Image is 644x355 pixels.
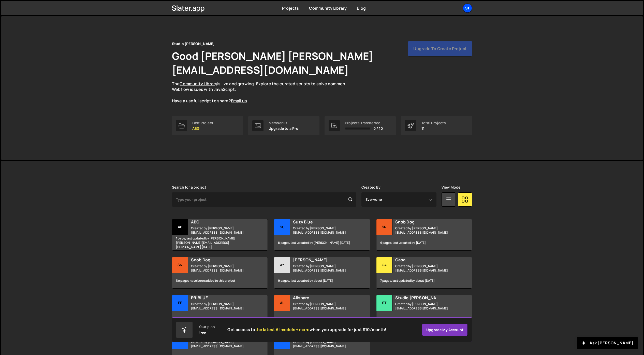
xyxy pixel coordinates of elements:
[293,340,354,348] small: Created by [PERSON_NAME][EMAIL_ADDRESS][DOMAIN_NAME]
[191,257,252,263] h2: Snob Dog
[395,302,457,310] small: Created by [PERSON_NAME][EMAIL_ADDRESS][DOMAIN_NAME]
[191,295,252,301] h2: EffiBLUE
[274,295,370,326] a: Al Allshare Created by [PERSON_NAME][EMAIL_ADDRESS][DOMAIN_NAME] 13 pages, last updated by [DATE]
[422,324,468,336] a: Upgrade my account
[345,121,383,125] div: Projects Transferred
[274,273,370,288] div: 9 pages, last updated by about [DATE]
[192,126,213,131] p: ABG
[172,235,268,250] div: 1 page, last updated by [PERSON_NAME] [PERSON_NAME][EMAIL_ADDRESS][DOMAIN_NAME] [DATE]
[293,226,354,235] small: Created by [PERSON_NAME][EMAIL_ADDRESS][DOMAIN_NAME]
[172,295,268,326] a: Ef EffiBLUE Created by [PERSON_NAME][EMAIL_ADDRESS][DOMAIN_NAME] 9 pages, last updated by [DATE]
[274,219,290,235] div: Su
[376,311,472,326] div: 6 pages, last updated by [DATE]
[172,49,426,77] h1: Good [PERSON_NAME] [PERSON_NAME][EMAIL_ADDRESS][DOMAIN_NAME]
[269,126,299,131] p: Upgrade to a Pro
[309,5,347,11] a: Community Library
[192,121,213,125] div: Last Project
[463,4,472,13] a: St
[199,325,215,329] div: Your plan
[191,302,252,310] small: Created by [PERSON_NAME][EMAIL_ADDRESS][DOMAIN_NAME]
[191,264,252,273] small: Created by [PERSON_NAME][EMAIL_ADDRESS][DOMAIN_NAME]
[172,185,206,189] label: Search for a project
[395,295,457,301] h2: Studio [PERSON_NAME]
[269,121,299,125] div: Member ID
[282,5,299,11] a: Projects
[172,257,268,289] a: Sn Snob Dog Created by [PERSON_NAME][EMAIL_ADDRESS][DOMAIN_NAME] No pages have been added to this...
[172,311,268,326] div: 9 pages, last updated by [DATE]
[395,219,457,225] h2: Snob Dog
[191,226,252,235] small: Created by [PERSON_NAME][EMAIL_ADDRESS][DOMAIN_NAME]
[395,257,457,263] h2: Gapa
[172,257,188,273] div: Sn
[293,264,354,273] small: Created by [PERSON_NAME][EMAIL_ADDRESS][DOMAIN_NAME]
[376,219,472,251] a: Sn Snob Dog Created by [PERSON_NAME][EMAIL_ADDRESS][DOMAIN_NAME] 6 pages, last updated by [DATE]
[293,295,354,301] h2: Allshare
[577,337,638,349] button: Ask [PERSON_NAME]
[361,185,381,189] label: Created By
[274,311,370,326] div: 13 pages, last updated by [DATE]
[376,295,472,326] a: St Studio [PERSON_NAME] Created by [PERSON_NAME][EMAIL_ADDRESS][DOMAIN_NAME] 6 pages, last update...
[395,264,457,273] small: Created by [PERSON_NAME][EMAIL_ADDRESS][DOMAIN_NAME]
[376,257,392,273] div: Ga
[172,219,188,235] div: AB
[191,340,252,348] small: Created by [PERSON_NAME][EMAIL_ADDRESS][DOMAIN_NAME]
[442,185,460,189] label: View Mode
[293,257,354,263] h2: [PERSON_NAME]
[172,116,243,135] a: Last Project ABG
[395,226,457,235] small: Created by [PERSON_NAME][EMAIL_ADDRESS][DOMAIN_NAME]
[421,121,446,125] div: Total Projects
[227,327,386,332] h2: Get access to when you upgrade for just $10/month!
[376,257,472,289] a: Ga Gapa Created by [PERSON_NAME][EMAIL_ADDRESS][DOMAIN_NAME] 7 pages, last updated by about [DATE]
[172,192,356,207] input: Type your project...
[199,331,206,335] div: Free
[231,98,247,104] a: Email us
[274,257,370,289] a: Ay [PERSON_NAME] Created by [PERSON_NAME][EMAIL_ADDRESS][DOMAIN_NAME] 9 pages, last updated by ab...
[191,219,252,225] h2: ABG
[274,257,290,273] div: Ay
[376,273,472,288] div: 7 pages, last updated by about [DATE]
[293,302,354,310] small: Created by [PERSON_NAME][EMAIL_ADDRESS][DOMAIN_NAME]
[255,327,310,332] span: the latest AI models + more
[172,81,355,104] p: The is live and growing. Explore the curated scripts to solve common Webflow issues with JavaScri...
[293,219,354,225] h2: Suzy Blue
[421,126,446,131] p: 11
[373,126,383,131] span: 0 / 10
[274,295,290,311] div: Al
[172,41,215,47] div: Studio [PERSON_NAME]
[172,273,268,288] div: No pages have been added to this project
[172,295,188,311] div: Ef
[376,235,472,250] div: 6 pages, last updated by [DATE]
[172,219,268,251] a: AB ABG Created by [PERSON_NAME][EMAIL_ADDRESS][DOMAIN_NAME] 1 page, last updated by [PERSON_NAME]...
[357,5,366,11] a: Blog
[376,219,392,235] div: Sn
[274,235,370,250] div: 8 pages, last updated by [PERSON_NAME] [DATE]
[180,81,217,87] a: Community Library
[376,295,392,311] div: St
[274,219,370,251] a: Su Suzy Blue Created by [PERSON_NAME][EMAIL_ADDRESS][DOMAIN_NAME] 8 pages, last updated by [PERSO...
